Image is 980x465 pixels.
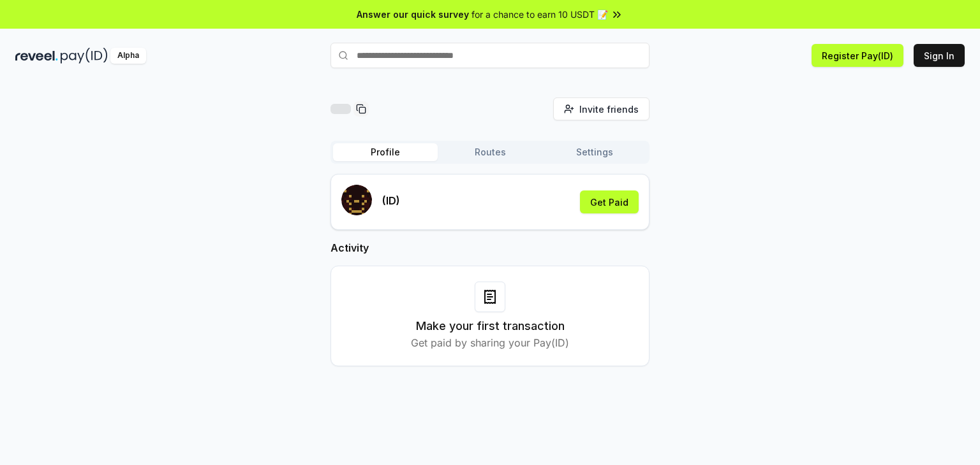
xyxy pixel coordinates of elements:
button: Register Pay(ID) [812,44,903,67]
button: Invite friends [553,97,650,120]
button: Sign In [914,44,965,67]
img: pay_id [61,48,108,64]
button: Get Paid [580,190,639,213]
div: Alpha [110,48,146,64]
span: Answer our quick survey [357,8,469,21]
p: Get paid by sharing your Pay(ID) [411,335,569,350]
h3: Make your first transaction [416,317,565,335]
span: for a chance to earn 10 USDT 📝 [471,8,608,21]
h2: Activity [330,240,650,255]
button: Settings [542,143,647,161]
button: Profile [333,143,438,161]
img: reveel_dark [15,48,58,64]
p: (ID) [382,193,400,208]
button: Routes [438,143,542,161]
span: Invite friends [579,103,639,116]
